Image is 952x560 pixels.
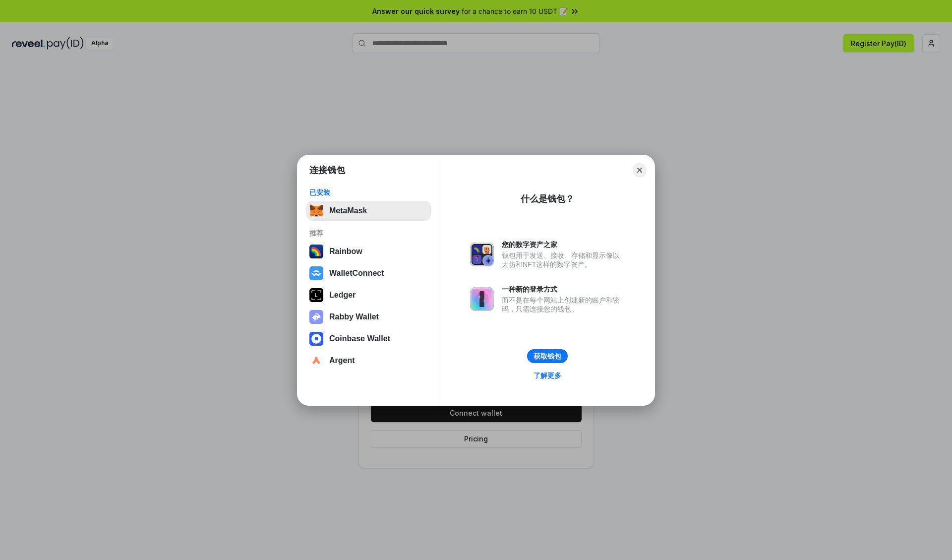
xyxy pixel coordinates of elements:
[309,310,323,324] img: svg+xml,%3Csvg%20xmlns%3D%22http%3A%2F%2Fwww.w3.org%2F2000%2Fsvg%22%20fill%3D%22none%22%20viewBox...
[309,204,323,218] img: svg+xml,%3Csvg%20fill%3D%22none%22%20height%3D%2233%22%20viewBox%3D%220%200%2035%2033%22%20width%...
[528,369,567,382] a: 了解更多
[329,334,390,343] div: Coinbase Wallet
[329,312,379,321] div: Rabby Wallet
[329,356,355,365] div: Argent
[309,354,323,368] img: svg+xml,%3Csvg%20width%3D%2228%22%20height%3D%2228%22%20viewBox%3D%220%200%2028%2028%22%20fill%3D...
[306,201,431,221] button: MetaMask
[306,329,431,349] button: Coinbase Wallet
[527,349,568,363] button: 获取钱包
[309,266,323,280] img: svg+xml,%3Csvg%20width%3D%2228%22%20height%3D%2228%22%20viewBox%3D%220%200%2028%2028%22%20fill%3D...
[502,296,625,313] div: 而不是在每个网站上创建新的账户和密码，只需连接您的钱包。
[309,188,428,197] div: 已安装
[521,193,574,205] div: 什么是钱包？
[306,242,431,261] button: Rainbow
[306,351,431,371] button: Argent
[534,371,561,380] div: 了解更多
[470,243,494,266] img: svg+xml,%3Csvg%20xmlns%3D%22http%3A%2F%2Fwww.w3.org%2F2000%2Fsvg%22%20fill%3D%22none%22%20viewBox...
[329,206,367,215] div: MetaMask
[309,332,323,346] img: svg+xml,%3Csvg%20width%3D%2228%22%20height%3D%2228%22%20viewBox%3D%220%200%2028%2028%22%20fill%3D...
[309,229,428,238] div: 推荐
[329,291,356,300] div: Ledger
[633,163,647,177] button: Close
[309,164,345,176] h1: 连接钱包
[470,287,494,311] img: svg+xml,%3Csvg%20xmlns%3D%22http%3A%2F%2Fwww.w3.org%2F2000%2Fsvg%22%20fill%3D%22none%22%20viewBox...
[306,285,431,305] button: Ledger
[502,251,625,269] div: 钱包用于发送、接收、存储和显示像以太坊和NFT这样的数字资产。
[309,288,323,302] img: svg+xml,%3Csvg%20xmlns%3D%22http%3A%2F%2Fwww.w3.org%2F2000%2Fsvg%22%20width%3D%2228%22%20height%3...
[502,285,625,294] div: 一种新的登录方式
[329,269,384,278] div: WalletConnect
[309,245,323,258] img: svg+xml,%3Csvg%20width%3D%22120%22%20height%3D%22120%22%20viewBox%3D%220%200%20120%20120%22%20fil...
[306,307,431,327] button: Rabby Wallet
[329,247,362,256] div: Rainbow
[534,352,561,361] div: 获取钱包
[502,240,625,249] div: 您的数字资产之家
[306,263,431,283] button: WalletConnect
